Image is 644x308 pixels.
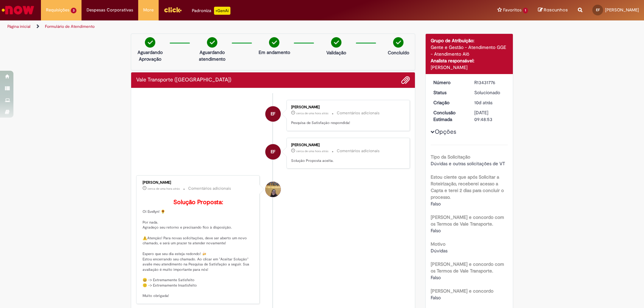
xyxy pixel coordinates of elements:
[291,158,403,164] p: Solução Proposta aceita.
[431,64,508,71] div: [PERSON_NAME]
[87,7,133,13] span: Despesas Corporativas
[428,79,470,86] dt: Número
[296,149,328,153] span: cerca de uma hora atrás
[431,44,508,57] div: Gente e Gestão - Atendimento GGE - Atendimento Alô
[134,49,166,62] p: Aguardando Aprovação
[265,182,281,197] div: undefined Online
[431,57,508,64] div: Analista responsável:
[431,261,504,274] b: [PERSON_NAME] e concordo com os Termos de Vale Transporte.
[428,109,470,123] dt: Conclusão Estimada
[145,37,155,48] img: check-circle-green.png
[143,181,254,185] div: [PERSON_NAME]
[265,106,281,122] div: Evellyn Correa De Faria
[291,143,403,147] div: [PERSON_NAME]
[431,161,505,167] span: Dúvidas e outras solicitações de VT
[326,49,346,56] p: Validação
[148,187,180,191] span: cerca de uma hora atrás
[265,144,281,160] div: Evellyn Correa De Faria
[143,7,154,13] span: More
[296,149,328,153] time: 29/08/2025 12:06:14
[46,7,69,13] span: Requisições
[431,288,493,294] b: [PERSON_NAME] e concordo
[523,8,528,13] span: 1
[148,187,180,191] time: 29/08/2025 11:58:33
[474,100,492,106] span: 10d atrás
[393,37,404,48] img: check-circle-green.png
[45,24,95,29] a: Formulário de Atendimento
[164,5,182,15] img: click_logo_yellow_360x200.png
[431,37,508,44] div: Grupo de Atribuição:
[431,274,441,281] span: Falso
[173,198,223,206] b: Solução Proposta:
[401,76,410,84] button: Adicionar anexos
[605,7,639,13] span: [PERSON_NAME]
[143,199,254,299] p: Oi Evellyn! 🌻 Por nada. Agradeço seu retorno e precisando fico à disposição. ⚠️Atenção! Para nova...
[296,111,328,115] span: cerca de uma hora atrás
[71,8,76,13] span: 3
[136,77,231,83] h2: Vale Transporte (VT) Histórico de tíquete
[544,7,568,13] span: Rascunhos
[331,37,341,48] img: check-circle-green.png
[291,120,403,126] p: Pesquisa de Satisfação respondida!
[296,111,328,115] time: 29/08/2025 12:06:30
[474,89,505,96] div: Solucionado
[431,241,445,247] b: Motivo
[503,7,522,13] span: Favoritos
[431,228,441,234] span: Falso
[474,99,505,106] div: 20/08/2025 11:01:16
[388,49,409,56] p: Concluído
[431,154,470,160] b: Tipo da Solicitação
[269,37,279,48] img: check-circle-green.png
[431,214,504,227] b: [PERSON_NAME] e concordo com os Termos de Vale Transporte.
[428,99,470,106] dt: Criação
[474,109,505,123] div: [DATE] 09:48:53
[428,89,470,96] dt: Status
[192,7,230,15] div: Padroniza
[259,49,290,56] p: Em andamento
[431,174,504,200] b: Estou ciente que após Solicitar a Roteirização, receberei acesso a Capta e terei 2 dias para conc...
[431,295,441,301] span: Falso
[1,3,35,17] img: ServiceNow
[337,148,380,154] small: Comentários adicionais
[431,201,441,207] span: Falso
[188,186,231,191] small: Comentários adicionais
[196,49,228,62] p: Aguardando atendimento
[207,37,217,48] img: check-circle-green.png
[214,7,230,15] p: +GenAi
[538,7,568,13] a: Rascunhos
[271,144,275,160] span: EF
[5,20,424,33] ul: Trilhas de página
[337,110,380,116] small: Comentários adicionais
[474,79,505,86] div: R13431776
[291,105,403,109] div: [PERSON_NAME]
[271,106,275,122] span: EF
[474,100,492,106] time: 20/08/2025 11:01:16
[431,248,447,254] span: Dúvidas
[7,24,31,29] a: Página inicial
[596,8,600,12] span: EF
